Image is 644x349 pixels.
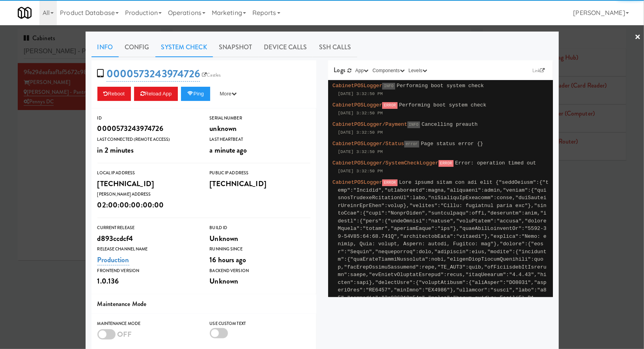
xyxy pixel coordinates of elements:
[338,130,383,135] span: [DATE] 3:32:50 PM
[210,224,310,232] div: Build Id
[97,224,198,232] div: Current Release
[407,121,420,128] span: INFO
[371,67,407,75] button: Components
[210,177,310,190] div: [TECHNICAL_ID]
[97,320,198,328] div: Maintenance Mode
[421,141,483,147] span: Page status error {}
[210,267,310,275] div: Backend Version
[210,274,310,288] div: Unknown
[530,67,547,75] a: Link
[404,141,420,147] span: error
[97,169,198,177] div: Local IP Address
[97,232,198,245] div: d893ccdcf4
[210,114,310,122] div: Serial Number
[353,67,371,75] button: App
[338,179,549,347] span: Lore ipsumd sitam con adi elit {"seddOeiusm":{"temp":"Incidid","utlaboreetd":magna,"aliquaeni":ad...
[213,37,258,57] a: Snapshot
[213,87,243,101] button: More
[97,114,198,122] div: ID
[382,179,398,186] span: ERROR
[97,198,198,212] div: 02:00:00:00:00:00
[334,65,345,75] span: Logs
[97,274,198,288] div: 1.0.136
[210,136,310,144] div: Last Heartbeat
[97,299,147,308] span: Maintenance Mode
[338,169,383,174] span: [DATE] 3:32:50 PM
[97,267,198,275] div: Frontend Version
[332,160,439,166] span: CabinetPOSLogger/SystemCheckLogger
[210,245,310,253] div: Running Since
[97,136,198,144] div: Last Connected (Remote Access)
[338,111,383,116] span: [DATE] 3:32:50 PM
[210,232,310,245] div: Unknown
[455,160,536,166] span: Error: operation timed out
[439,160,454,167] span: ERROR
[97,145,134,155] span: in 2 minutes
[91,37,119,57] a: Info
[97,245,198,253] div: Release Channel Name
[181,87,210,101] button: Ping
[200,71,222,79] a: Castles
[97,190,198,198] div: [PERSON_NAME] Address
[332,141,404,147] span: CabinetPOSLogger/Status
[210,254,246,265] span: 16 hours ago
[97,122,198,135] div: 0000573243974726
[332,121,407,127] span: CabinetPOSLogger/Payment
[382,102,398,109] span: ERROR
[399,102,486,108] span: Performing boot system check
[397,83,484,89] span: Performing boot system check
[332,179,382,185] span: CabinetPOSLogger
[97,87,131,101] button: Reboot
[382,83,395,90] span: INFO
[210,122,310,135] div: unknown
[422,121,478,127] span: Cancelling preauth
[210,169,310,177] div: Public IP Address
[258,37,313,57] a: Device Calls
[134,87,178,101] button: Reload App
[332,83,382,89] span: CabinetPOSLogger
[407,67,429,75] button: Levels
[119,37,155,57] a: Config
[313,37,357,57] a: SSH Calls
[97,254,129,265] a: Production
[155,37,213,57] a: System Check
[338,149,383,154] span: [DATE] 3:32:50 PM
[18,6,32,20] img: Micromart
[332,102,382,108] span: CabinetPOSLogger
[97,177,198,190] div: [TECHNICAL_ID]
[106,66,200,82] a: 0000573243974726
[635,25,641,50] a: ×
[338,91,383,96] span: [DATE] 3:32:50 PM
[117,329,132,340] span: OFF
[210,145,247,155] span: a minute ago
[210,320,310,328] div: Use Custom Text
